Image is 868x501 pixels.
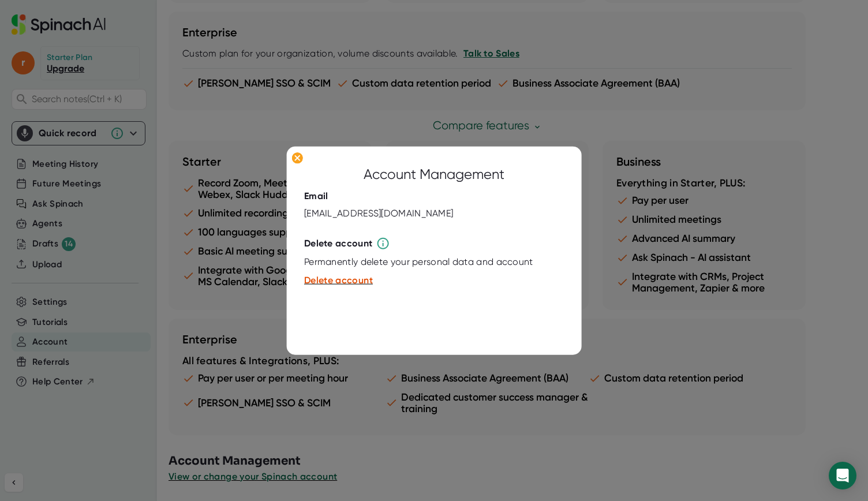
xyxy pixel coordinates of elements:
div: Delete account [304,238,372,249]
div: [EMAIL_ADDRESS][DOMAIN_NAME] [304,208,453,219]
button: Delete account [304,274,373,287]
span: Delete account [304,275,373,286]
div: Permanently delete your personal data and account [304,256,533,268]
div: Open Intercom Messenger [829,462,856,489]
div: Email [304,190,328,202]
div: Account Management [364,164,504,185]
